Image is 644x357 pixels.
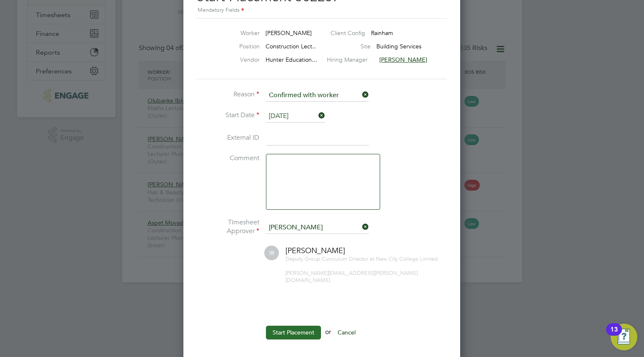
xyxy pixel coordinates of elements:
label: Timesheet Approver [197,218,259,236]
span: [PERSON_NAME] [379,56,427,63]
span: IR [264,246,279,260]
label: Reason [197,90,259,99]
span: Construction Lect… [266,43,318,50]
input: Select one [266,110,325,123]
label: Vendor [214,56,260,63]
label: Position [214,43,260,50]
button: Start Placement [266,326,321,339]
button: Cancel [331,326,362,339]
label: Worker [214,29,260,37]
label: External ID [197,133,259,142]
label: Start Date [197,111,259,120]
button: Open Resource Center, 13 new notifications [611,324,637,350]
label: Client Config [331,29,365,37]
span: Hunter Education… [266,56,318,63]
span: Building Services [376,43,421,50]
input: Select one [266,89,369,102]
label: Site [337,43,371,50]
input: Search for... [266,221,369,234]
div: Mandatory Fields [197,6,447,15]
div: 13 [610,329,618,340]
span: [PERSON_NAME][EMAIL_ADDRESS][PERSON_NAME][DOMAIN_NAME] [286,269,418,284]
span: [PERSON_NAME] [286,246,345,255]
label: Hiring Manager [327,56,373,63]
span: Rainham [371,29,393,37]
label: Comment [197,154,259,163]
span: New City College Limited [376,255,438,262]
span: Deputy Group Curriculum Director at [286,255,374,262]
li: or [197,326,447,347]
span: [PERSON_NAME] [266,29,312,37]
